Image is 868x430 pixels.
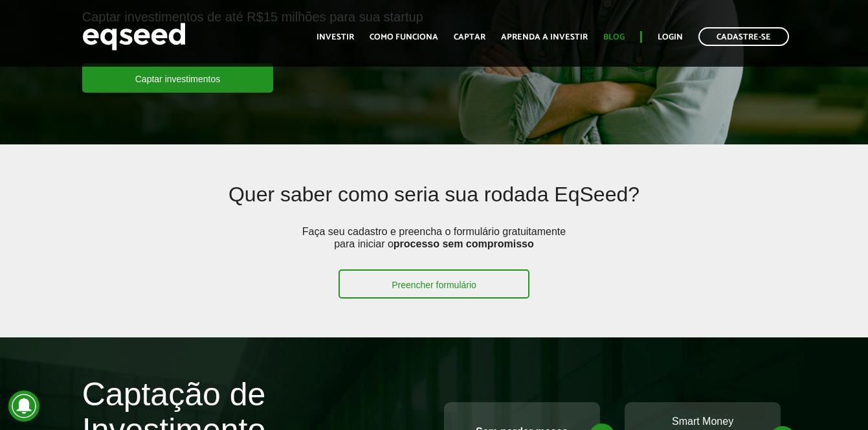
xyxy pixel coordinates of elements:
[298,225,570,269] p: Faça seu cadastro e preencha o formulário gratuitamente para iniciar o
[317,33,354,41] a: Investir
[155,183,714,225] h2: Quer saber como seria sua rodada EqSeed?
[454,33,485,41] a: Captar
[698,27,789,46] a: Cadastre-se
[339,269,529,299] a: Preencher formulário
[370,33,438,41] a: Como funciona
[658,33,683,41] a: Login
[501,33,588,41] a: Aprenda a investir
[82,63,274,93] a: Captar investimentos
[394,238,534,249] strong: processo sem compromisso
[603,33,625,41] a: Blog
[82,19,186,54] img: EqSeed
